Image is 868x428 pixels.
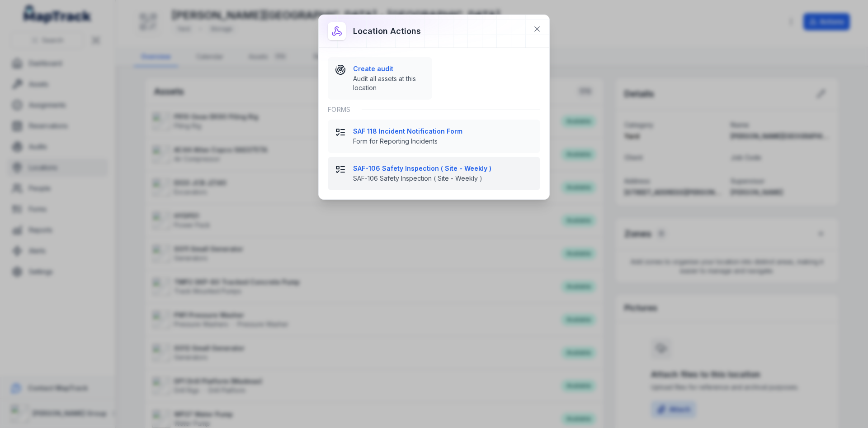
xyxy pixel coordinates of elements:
h3: Location actions [353,25,421,38]
strong: Create audit [353,64,425,73]
span: SAF-106 Safety Inspection ( Site - Weekly ) [353,174,533,183]
span: Audit all assets at this location [353,74,425,92]
button: Create auditAudit all assets at this location [328,57,432,100]
span: Form for Reporting Incidents [353,137,533,146]
button: SAF-106 Safety Inspection ( Site - Weekly )SAF-106 Safety Inspection ( Site - Weekly ) [328,157,540,190]
button: SAF 118 Incident Notification FormForm for Reporting Incidents [328,120,540,153]
strong: SAF-106 Safety Inspection ( Site - Weekly ) [353,164,533,173]
div: Forms [328,100,540,120]
strong: SAF 118 Incident Notification Form [353,127,533,136]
